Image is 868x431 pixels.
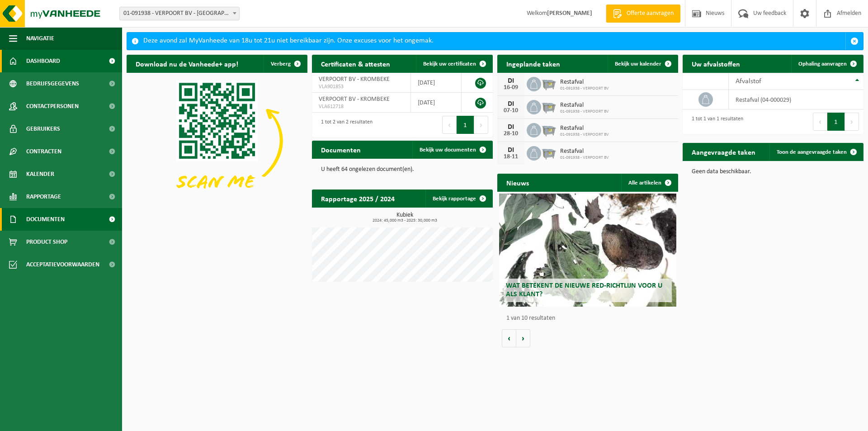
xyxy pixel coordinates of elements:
[541,122,557,137] img: WB-2500-GAL-GY-01
[143,33,845,50] div: Deze avond zal MyVanheede van 18u tot 21u niet bereikbaar zijn. Onze excuses voor het ongemak.
[502,100,520,108] div: DI
[687,112,743,132] div: 1 tot 1 van 1 resultaten
[423,61,476,67] span: Bekijk uw certificaten
[457,116,474,134] button: 1
[316,218,493,223] span: 2024: 45,000 m3 - 2025: 30,000 m3
[845,113,859,131] button: Next
[26,163,54,185] span: Kalender
[560,109,609,114] span: 01-091938 - VERPOORT BV
[502,108,520,114] div: 07-10
[416,55,492,73] a: Bekijk uw certificaten
[497,55,569,72] h2: Ingeplande taken
[411,93,462,113] td: [DATE]
[26,95,79,118] span: Contactpersonen
[729,90,863,109] td: restafval (04-000029)
[127,55,247,72] h2: Download nu de Vanheede+ app!
[120,7,239,20] span: 01-091938 - VERPOORT BV - KROMBEKE
[319,96,390,103] span: VERPOORT BV - KROMBEKE
[683,143,764,161] h2: Aangevraagde taken
[769,143,863,161] a: Toon de aangevraagde taken
[516,329,530,347] button: Volgende
[560,79,609,86] span: Restafval
[541,145,557,160] img: WB-2500-GAL-GY-01
[321,166,484,173] p: U heeft 64 ongelezen document(en).
[560,132,609,137] span: 01-091938 - VERPOORT BV
[264,55,307,73] button: Verberg
[26,50,60,72] span: Dashboard
[420,147,476,153] span: Bekijk uw documenten
[683,55,749,72] h2: Uw afvalstoffen
[26,140,61,163] span: Contracten
[502,77,520,85] div: DI
[560,155,609,161] span: 01-091938 - VERPOORT BV
[541,99,557,114] img: WB-2500-GAL-GY-01
[319,103,404,110] span: VLA612718
[506,315,674,322] p: 1 van 10 resultaten
[541,76,557,91] img: WB-2500-GAL-GY-01
[319,83,404,90] span: VLA901853
[798,61,847,67] span: Ophaling aanvragen
[271,61,291,67] span: Verberg
[442,116,457,134] button: Previous
[560,148,609,155] span: Restafval
[547,10,592,17] strong: [PERSON_NAME]
[813,113,827,131] button: Previous
[26,27,54,50] span: Navigatie
[411,73,462,93] td: [DATE]
[560,102,609,109] span: Restafval
[502,154,520,160] div: 18-11
[127,73,307,208] img: Download de VHEPlus App
[560,125,609,132] span: Restafval
[692,169,854,175] p: Geen data beschikbaar.
[497,174,538,191] h2: Nieuws
[502,131,520,137] div: 28-10
[606,5,680,23] a: Offerte aanvragen
[827,113,845,131] button: 1
[502,329,516,347] button: Vorige
[26,231,67,253] span: Product Shop
[412,141,492,159] a: Bekijk uw documenten
[502,147,520,154] div: DI
[26,208,65,231] span: Documenten
[26,118,60,140] span: Gebruikers
[736,78,761,85] span: Afvalstof
[312,141,370,158] h2: Documenten
[319,76,390,83] span: VERPOORT BV - KROMBEKE
[499,194,676,307] a: Wat betekent de nieuwe RED-richtlijn voor u als klant?
[425,189,492,208] a: Bekijk rapportage
[624,9,676,18] span: Offerte aanvragen
[312,55,399,72] h2: Certificaten & attesten
[502,85,520,91] div: 16-09
[502,123,520,131] div: DI
[506,282,662,298] span: Wat betekent de nieuwe RED-richtlijn voor u als klant?
[560,86,609,91] span: 01-091938 - VERPOORT BV
[474,116,488,134] button: Next
[621,174,677,192] a: Alle artikelen
[119,7,240,20] span: 01-091938 - VERPOORT BV - KROMBEKE
[26,185,61,208] span: Rapportage
[26,72,79,95] span: Bedrijfsgegevens
[615,61,661,67] span: Bekijk uw kalender
[316,212,493,223] h3: Kubiek
[777,149,847,155] span: Toon de aangevraagde taken
[26,253,99,276] span: Acceptatievoorwaarden
[791,55,863,73] a: Ophaling aanvragen
[608,55,677,73] a: Bekijk uw kalender
[316,115,373,135] div: 1 tot 2 van 2 resultaten
[312,189,404,207] h2: Rapportage 2025 / 2024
